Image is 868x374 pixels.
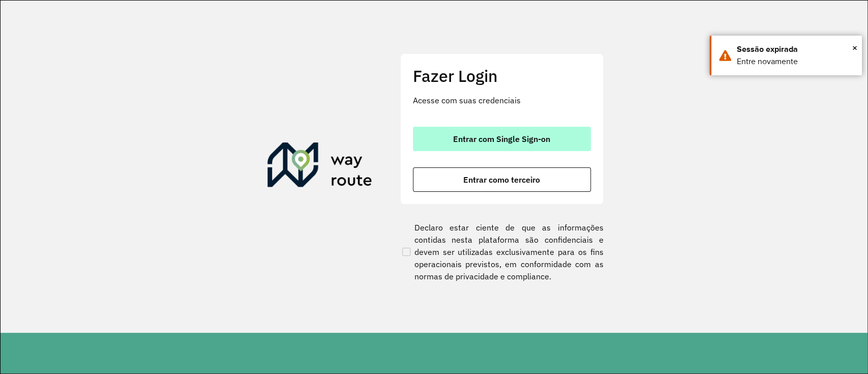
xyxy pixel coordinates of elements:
[463,176,540,184] span: Entrar como terceiro
[267,142,372,191] img: Roteirizador AmbevTech
[852,40,857,55] span: ×
[453,135,550,143] span: Entrar com Single Sign-on
[737,43,854,55] div: Sessão expirada
[413,127,591,151] button: button
[413,66,591,85] h2: Fazer Login
[737,55,854,68] div: Entre novamente
[413,167,591,192] button: button
[413,94,591,106] p: Acesse com suas credenciais
[400,221,604,282] label: Declaro estar ciente de que as informações contidas nesta plataforma são confidenciais e devem se...
[852,40,857,55] button: Close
